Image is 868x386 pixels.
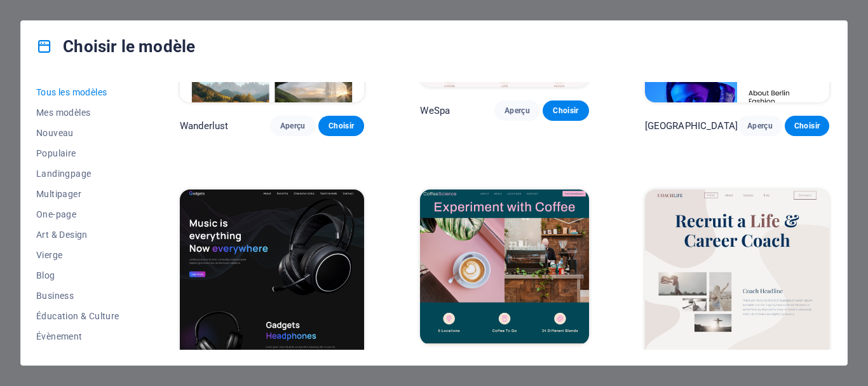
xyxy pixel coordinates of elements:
img: CoachLife [645,190,829,360]
span: Choisir [329,121,354,131]
button: Multipager [36,184,124,204]
span: Aperçu [280,121,306,131]
button: Nouveau [36,123,124,143]
button: One-page [36,204,124,224]
button: Mes modèles [36,102,124,123]
span: Choisir [553,106,578,116]
h4: Choisir le modèle [36,36,195,57]
span: Aperçu [505,106,530,116]
span: Tous les modèles [36,87,124,97]
button: Vierge [36,245,124,265]
img: Gadgets [180,190,364,360]
span: Aperçu [748,121,772,131]
img: CoffeeScience [420,190,588,345]
button: Choisir [543,100,588,121]
button: Évènement [36,326,124,347]
button: Business [36,286,124,306]
span: Multipager [36,189,124,199]
span: One-page [36,209,124,219]
span: Business [36,291,124,301]
button: Gastronomie [36,347,124,367]
button: Tous les modèles [36,82,124,102]
p: [GEOGRAPHIC_DATA] [645,120,738,132]
span: Populaire [36,148,124,158]
button: Aperçu [270,116,316,136]
span: Éducation & Culture [36,311,124,321]
button: Aperçu [494,100,540,121]
button: Choisir [785,116,829,136]
span: Nouveau [36,128,124,138]
span: Art & Design [36,230,124,240]
button: Landingpage [36,163,124,184]
button: Éducation & Culture [36,306,124,326]
span: Mes modèles [36,107,124,118]
span: Blog [36,270,124,280]
button: Populaire [36,143,124,163]
button: Choisir [318,116,364,136]
button: Art & Design [36,224,124,245]
p: WeSpa [420,104,450,117]
span: Vierge [36,250,124,260]
button: Blog [36,265,124,286]
span: Choisir [795,121,819,131]
span: Évènement [36,331,124,341]
span: Landingpage [36,169,124,179]
p: Wanderlust [180,120,228,132]
button: Aperçu [738,116,782,136]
